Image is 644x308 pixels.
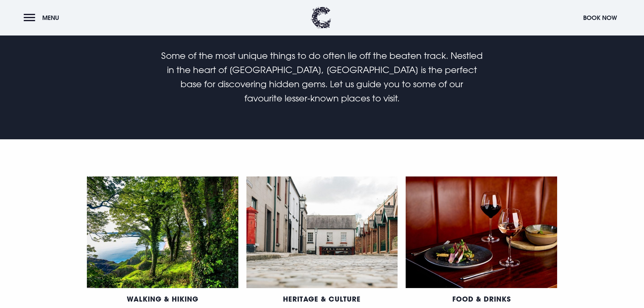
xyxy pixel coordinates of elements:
[161,49,483,105] p: Some of the most unique things to do often lie off the beaten track. Nestled in the heart of [GEO...
[24,10,63,25] button: Menu
[127,294,198,303] a: Walking & Hiking
[42,14,59,22] span: Menu
[311,7,331,29] img: Clandeboye Lodge
[452,294,511,303] a: Food & Drinks
[283,294,361,303] a: Heritage & Culture
[580,10,620,25] button: Book Now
